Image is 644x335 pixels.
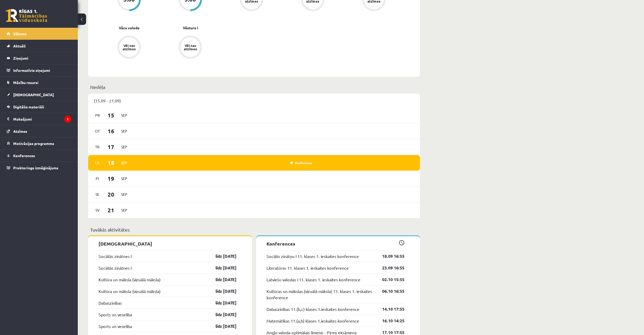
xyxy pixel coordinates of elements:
a: 06.10 16:55 [374,288,404,294]
span: Pr [92,111,103,119]
a: 14.10 17:55 [374,306,404,312]
span: Sv [92,206,103,214]
a: Konference [290,161,312,165]
a: Proktoringa izmēģinājums [7,162,71,174]
span: 18 [103,158,119,167]
a: Digitālie materiāli [7,101,71,113]
a: Sociālās zinātnes I [99,265,131,271]
a: Sociālo zinātņu I 11. klases 1. ieskaites konference [267,253,359,259]
div: (15.09 - 21.09) [88,94,420,108]
a: Vēsture I [183,25,198,31]
span: [DEMOGRAPHIC_DATA] [13,92,54,97]
a: Sākums [7,28,71,40]
span: Pi [92,175,103,183]
span: 15 [103,111,119,120]
span: Sep [119,206,130,214]
p: Konferences [267,240,404,247]
span: Digitālie materiāli [13,104,44,109]
a: Maksājumi1 [7,113,71,125]
span: Konferences [13,153,35,158]
a: līdz [DATE] [206,300,236,306]
a: Atzīmes [7,125,71,137]
a: 23.09 16:55 [374,265,404,271]
a: Ziņojumi [7,52,71,64]
a: Vācu valoda [119,25,139,31]
div: Vēl nav atzīmes [183,44,198,51]
span: Sākums [13,31,26,36]
span: 21 [103,206,119,214]
a: Kultūras un mākslas (vizuālā māksla) 11. klases 1. ieskaites konference [267,288,374,301]
a: Informatīvie ziņojumi [7,64,71,76]
p: Tuvākās aktivitātes [90,226,418,233]
a: Motivācijas programma [7,137,71,149]
span: 20 [103,190,119,199]
a: 16.10 14:25 [374,318,404,324]
a: Literatūras 11. klases 1. ieskaites konference [267,265,349,271]
i: 1 [64,116,71,123]
a: Vēl nav atzīmes [99,36,160,60]
span: Mācību resursi [13,80,38,85]
a: Matemātikas 11.(a,b) klases 1.ieskaites konference [267,318,359,324]
a: 02.10 15:55 [374,276,404,283]
span: Motivācijas programma [13,141,54,146]
span: 19 [103,174,119,183]
span: Atzīmes [13,129,27,134]
span: Tr [92,143,103,151]
a: Kultūra un māksla (vizuālā māksla) [99,276,160,283]
span: Sep [119,143,130,151]
span: Sep [119,190,130,198]
a: Konferences [7,150,71,162]
a: Vēl nav atzīmes [160,36,221,60]
p: Nedēļa [90,83,418,90]
span: Ot [92,127,103,135]
span: Sep [119,175,130,183]
div: Vēl nav atzīmes [122,44,136,51]
a: līdz [DATE] [206,323,236,329]
legend: Ziņojumi [13,52,71,64]
a: Kultūra un māksla (vizuālā māksla) [99,288,160,294]
a: līdz [DATE] [206,265,236,271]
span: 16 [103,127,119,135]
a: Mācību resursi [7,76,71,88]
a: līdz [DATE] [206,276,236,283]
a: [DEMOGRAPHIC_DATA] [7,89,71,101]
span: Sep [119,159,130,167]
a: Dabaszinības 11.(b,c) klases 1.ieskaites konference [267,306,359,312]
span: Ce [92,159,103,167]
a: līdz [DATE] [206,311,236,318]
span: Aktuāli [13,44,26,48]
a: Sports un veselība [99,323,132,329]
a: Sociālās zinātnes I [99,253,131,259]
span: Sep [119,111,130,119]
a: līdz [DATE] [206,253,236,259]
span: Sep [119,127,130,135]
a: Latviešu valodas I 11. klases 1. ieskaites konference [267,276,360,283]
legend: Maksājumi [13,113,71,125]
p: [DEMOGRAPHIC_DATA] [99,240,236,247]
span: Se [92,190,103,198]
legend: Informatīvie ziņojumi [13,64,71,76]
a: līdz [DATE] [206,288,236,294]
a: Sports un veselība [99,311,132,318]
a: Dabaszinības [99,300,122,306]
a: Rīgas 1. Tālmācības vidusskola [6,9,47,22]
a: Aktuāli [7,40,71,52]
span: Proktoringa izmēģinājums [13,165,58,170]
a: 18.09 16:55 [374,253,404,259]
span: 17 [103,143,119,151]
